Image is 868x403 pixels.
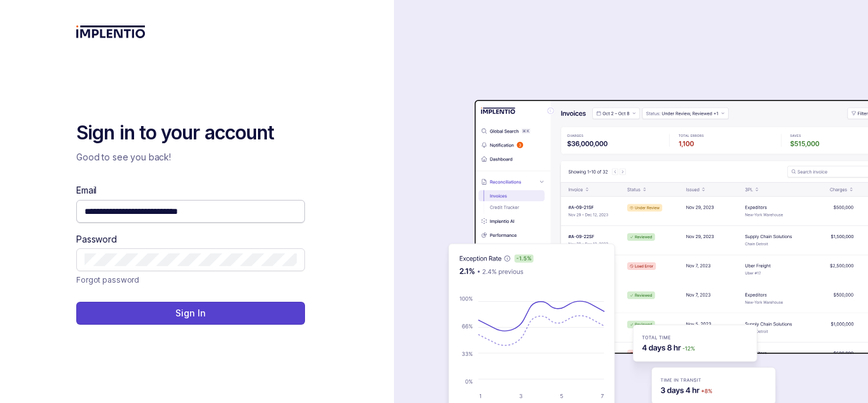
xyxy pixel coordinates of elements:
img: logo [76,25,146,38]
label: Email [76,184,97,197]
p: Forgot password [76,274,139,286]
button: Sign In [76,302,305,325]
label: Password [76,233,117,246]
a: Link Forgot password [76,274,139,286]
h2: Sign in to your account [76,120,305,146]
p: Good to see you back! [76,151,305,164]
p: Sign In [175,307,205,320]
